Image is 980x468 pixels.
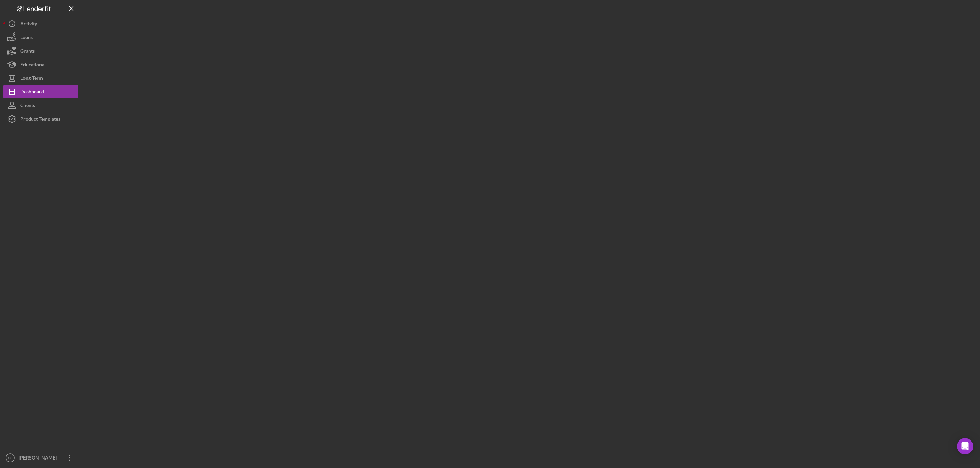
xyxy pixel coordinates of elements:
[3,17,78,31] button: Activity
[957,438,973,454] div: Open Intercom Messenger
[3,31,78,44] button: Loans
[20,31,33,46] div: Loans
[3,112,78,126] button: Product Templates
[3,44,78,58] button: Grants
[20,85,44,100] div: Dashboard
[3,85,78,98] button: Dashboard
[20,17,37,32] div: Activity
[3,58,78,71] button: Educational
[3,98,78,112] button: Clients
[20,71,43,87] div: Long-Term
[20,44,35,59] div: Grants
[3,451,78,465] button: SS[PERSON_NAME]
[20,112,60,127] div: Product Templates
[20,98,35,114] div: Clients
[20,58,46,73] div: Educational
[17,451,61,466] div: [PERSON_NAME]
[8,456,13,460] text: SS
[3,71,78,85] button: Long-Term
